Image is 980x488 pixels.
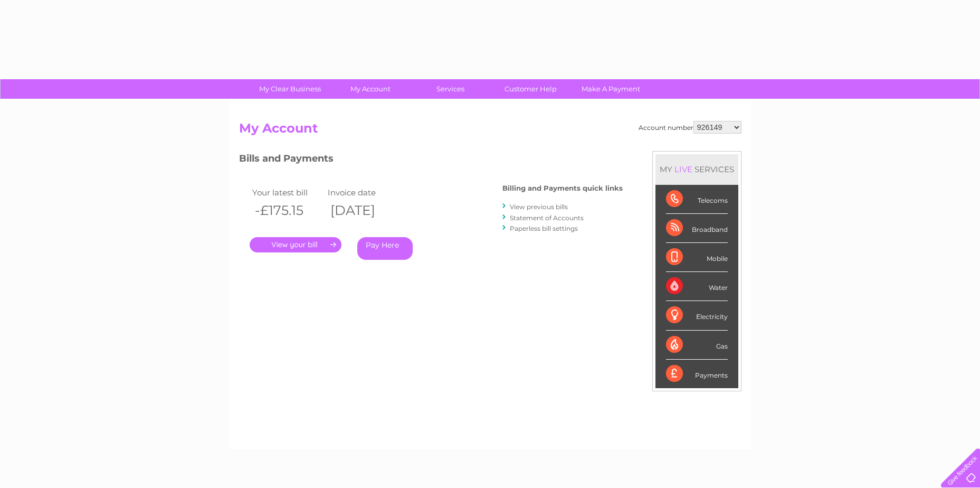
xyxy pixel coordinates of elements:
a: Make A Payment [567,79,654,99]
td: Invoice date [325,185,401,200]
h2: My Account [239,121,741,141]
div: Electricity [666,301,728,330]
a: Customer Help [487,79,574,99]
h3: Bills and Payments [239,151,623,170]
h4: Billing and Payments quick links [502,184,623,192]
th: -£175.15 [250,200,326,221]
div: Gas [666,331,728,360]
div: Mobile [666,243,728,272]
div: Broadband [666,214,728,243]
div: Payments [666,360,728,388]
a: Services [407,79,494,99]
div: MY SERVICES [655,154,738,184]
a: My Account [327,79,414,99]
a: Pay Here [357,237,413,260]
td: Your latest bill [250,185,326,200]
div: Account number [639,121,741,134]
a: . [250,237,341,252]
a: Paperless bill settings [510,224,578,232]
div: LIVE [672,164,694,174]
a: My Clear Business [246,79,334,99]
th: [DATE] [325,200,401,221]
a: Statement of Accounts [510,214,584,222]
div: Water [666,272,728,301]
div: Telecoms [666,185,728,214]
a: View previous bills [510,203,568,211]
